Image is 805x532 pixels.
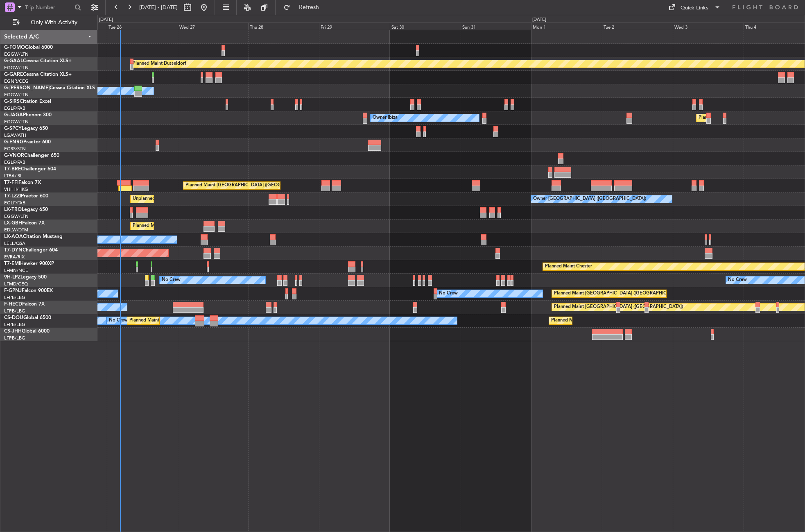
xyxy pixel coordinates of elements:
[551,315,680,327] div: Planned Maint [GEOGRAPHIC_DATA] ([GEOGRAPHIC_DATA])
[4,194,21,199] span: T7-LZZI
[4,221,45,226] a: LX-GBHFalcon 7X
[664,1,725,14] button: Quick Links
[4,167,56,172] a: T7-BREChallenger 604
[4,315,51,320] a: CS-DOUGlobal 6500
[4,329,22,334] span: CS-JHH
[4,335,25,341] a: LFPB/LBG
[531,23,602,30] div: Mon 1
[4,248,23,253] span: T7-DYN
[4,180,18,185] span: T7-FFI
[4,200,25,206] a: EGLF/FAB
[554,288,683,300] div: Planned Maint [GEOGRAPHIC_DATA] ([GEOGRAPHIC_DATA])
[4,45,25,50] span: G-FOMO
[390,23,461,30] div: Sat 30
[461,23,531,30] div: Sun 31
[4,140,23,145] span: G-ENRG
[4,113,52,118] a: G-JAGAPhenom 300
[4,186,28,192] a: VHHH/HKG
[162,274,181,286] div: No Crew
[4,45,53,50] a: G-FOMOGlobal 6000
[4,86,50,91] span: G-[PERSON_NAME]
[4,302,45,307] a: F-HECDFalcon 7X
[4,254,25,260] a: EVRA/RIX
[9,16,89,29] button: Only With Activity
[4,207,48,212] a: LX-TROLegacy 650
[4,78,29,84] a: EGNR/CEG
[728,274,747,286] div: No Crew
[4,153,59,158] a: G-VNORChallenger 650
[4,126,22,131] span: G-SPCY
[4,329,50,334] a: CS-JHHGlobal 6000
[545,260,592,273] div: Planned Maint Chester
[4,86,95,91] a: G-[PERSON_NAME]Cessna Citation XLS
[4,105,25,111] a: EGLF/FAB
[4,153,24,158] span: G-VNOR
[185,179,322,192] div: Planned Maint [GEOGRAPHIC_DATA] ([GEOGRAPHIC_DATA] Intl)
[373,112,398,124] div: Owner Ibiza
[4,227,28,233] a: EDLW/DTM
[4,167,21,172] span: T7-BRE
[4,159,25,165] a: EGLF/FAB
[673,23,744,30] div: Wed 3
[4,308,25,314] a: LFPB/LBG
[4,321,25,328] a: LFPB/LBG
[4,288,53,293] a: F-GPNJFalcon 900EX
[4,140,51,145] a: G-ENRGPraetor 600
[109,315,128,327] div: No Crew
[4,207,22,212] span: LX-TRO
[4,267,28,274] a: LFMN/NCE
[248,23,319,30] div: Thu 28
[4,132,26,138] a: LGAV/ATH
[4,99,20,104] span: G-SIRS
[554,301,683,313] div: Planned Maint [GEOGRAPHIC_DATA] ([GEOGRAPHIC_DATA])
[178,23,249,30] div: Wed 27
[4,275,20,280] span: 9H-LPZ
[532,16,546,23] div: [DATE]
[533,193,646,205] div: Owner [GEOGRAPHIC_DATA] ([GEOGRAPHIC_DATA])
[4,173,23,179] a: LTBA/ISL
[21,20,86,25] span: Only With Activity
[107,23,178,30] div: Tue 26
[4,194,48,199] a: T7-LZZIPraetor 600
[4,51,29,57] a: EGGW/LTN
[129,315,258,327] div: Planned Maint [GEOGRAPHIC_DATA] ([GEOGRAPHIC_DATA])
[4,72,23,77] span: G-GARE
[25,1,72,14] input: Trip Number
[602,23,673,30] div: Tue 2
[4,302,22,307] span: F-HECD
[133,220,224,232] div: Planned Maint Nice ([GEOGRAPHIC_DATA])
[4,234,63,239] a: LX-AOACitation Mustang
[4,59,72,63] a: G-GAALCessna Citation XLS+
[4,294,25,301] a: LFPB/LBG
[4,92,29,98] a: EGGW/LTN
[439,288,458,300] div: No Crew
[4,281,28,287] a: LFMD/CEQ
[4,315,23,320] span: CS-DOU
[4,126,48,131] a: G-SPCYLegacy 650
[133,58,186,70] div: Planned Maint Dusseldorf
[4,234,23,239] span: LX-AOA
[292,5,326,10] span: Refresh
[99,16,113,23] div: [DATE]
[4,119,29,125] a: EGGW/LTN
[4,59,23,63] span: G-GAAL
[4,221,22,226] span: LX-GBH
[139,4,178,11] span: [DATE] - [DATE]
[4,261,20,266] span: T7-EMI
[4,180,41,185] a: T7-FFIFalcon 7X
[4,146,26,152] a: EGSS/STN
[4,72,72,77] a: G-GARECessna Citation XLS+
[4,65,29,71] a: EGGW/LTN
[4,248,58,253] a: T7-DYNChallenger 604
[4,113,23,118] span: G-JAGA
[681,4,708,12] div: Quick Links
[4,261,54,266] a: T7-EMIHawker 900XP
[280,1,329,14] button: Refresh
[4,240,25,247] a: LELL/QSA
[4,275,47,280] a: 9H-LPZLegacy 500
[133,193,267,205] div: Unplanned Maint [GEOGRAPHIC_DATA] ([GEOGRAPHIC_DATA])
[4,213,29,220] a: EGGW/LTN
[319,23,390,30] div: Fri 29
[4,288,22,293] span: F-GPNJ
[4,99,51,104] a: G-SIRSCitation Excel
